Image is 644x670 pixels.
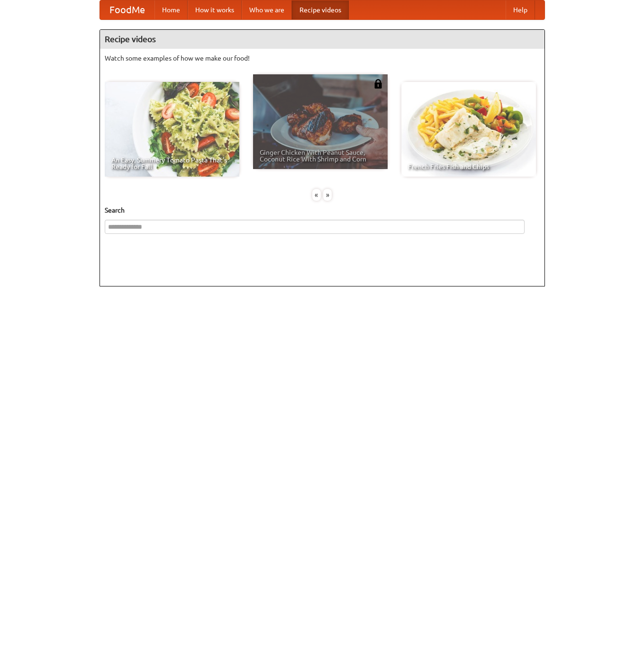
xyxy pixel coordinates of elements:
a: Home [154,0,188,19]
a: FoodMe [100,0,154,19]
a: French Fries Fish and Chips [401,82,536,177]
div: » [323,189,332,201]
span: An Easy, Summery Tomato Pasta That's Ready for Fall [111,157,233,170]
a: Help [506,0,535,19]
h4: Recipe videos [100,30,544,49]
div: « [312,189,321,201]
h5: Search [105,205,540,215]
p: Watch some examples of how we make our food! [105,54,540,63]
a: Who we are [242,0,292,19]
a: Recipe videos [292,0,349,19]
img: 483408.png [373,79,383,89]
a: An Easy, Summery Tomato Pasta That's Ready for Fall [105,82,239,177]
a: How it works [188,0,242,19]
span: French Fries Fish and Chips [408,163,529,170]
